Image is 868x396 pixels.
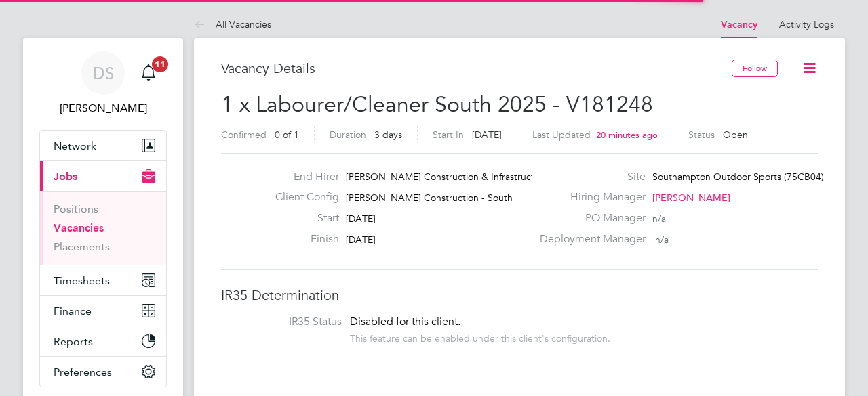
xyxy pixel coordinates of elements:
span: [PERSON_NAME] Construction - South [346,192,513,204]
span: [PERSON_NAME] [652,192,730,204]
label: IR35 Status [235,315,342,329]
a: Positions [54,202,98,215]
span: Jobs [54,170,77,183]
span: 11 [152,56,168,72]
span: Reports [54,335,93,348]
button: Timesheets [40,265,166,295]
label: Deployment Manager [532,232,646,246]
span: [DATE] [346,213,376,225]
label: Hiring Manager [532,190,646,204]
span: Disabled for this client. [350,315,460,328]
div: This feature can be enabled under this client's configuration. [350,329,610,345]
span: Finance [54,305,92,317]
a: Activity Logs [779,18,834,30]
a: DS[PERSON_NAME] [39,51,167,116]
label: Site [532,170,646,184]
label: Duration [330,129,366,141]
span: [DATE] [346,234,376,246]
a: Vacancy [721,19,757,30]
label: Status [688,129,715,141]
a: All Vacancies [194,18,271,30]
button: Preferences [40,357,166,387]
button: Reports [40,326,166,356]
span: Network [54,139,96,152]
span: Southampton Outdoor Sports (75CB04) [652,171,824,183]
div: Jobs [40,191,166,265]
span: DS [93,64,114,82]
span: 20 minutes ago [596,129,658,141]
label: Confirmed [221,129,267,141]
span: [PERSON_NAME] Construction & Infrastruct… [346,171,544,183]
h3: IR35 Determination [221,286,818,304]
span: n/a [652,213,666,225]
label: Finish [264,232,339,246]
button: Follow [732,60,778,77]
button: Network [40,131,166,160]
label: End Hirer [264,170,339,184]
span: 1 x Labourer/Cleaner South 2025 - V181248 [221,91,653,118]
a: Vacancies [54,221,104,234]
span: [DATE] [472,129,502,141]
a: Placements [54,240,110,253]
button: Finance [40,296,166,326]
label: Start In [433,129,464,141]
label: Last Updated [532,129,591,141]
span: 0 of 1 [275,129,299,141]
label: PO Manager [532,211,646,225]
span: Timesheets [54,274,110,287]
h3: Vacancy Details [221,60,732,77]
span: Open [723,129,748,141]
span: Preferences [54,366,112,378]
span: David Smith [39,100,167,116]
span: 3 days [374,129,402,141]
button: Jobs [40,161,166,191]
a: 11 [135,51,162,95]
label: Client Config [264,190,339,204]
label: Start [264,211,339,225]
span: n/a [655,234,669,246]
